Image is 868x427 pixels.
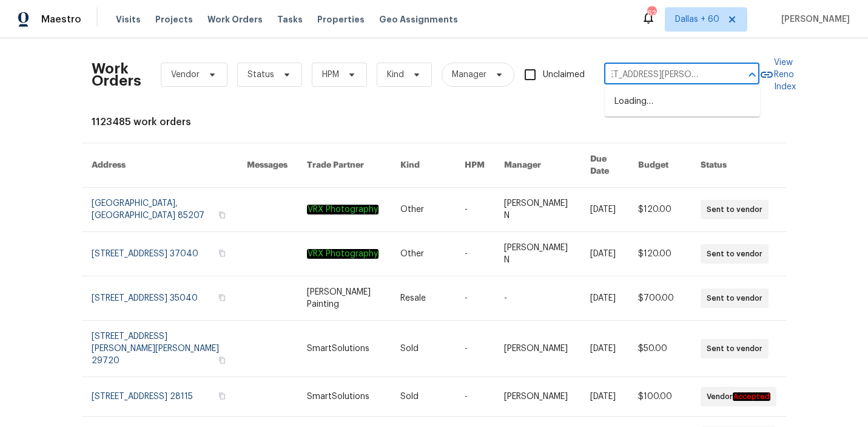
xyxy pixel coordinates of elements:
[217,292,227,303] button: Copy Address
[297,321,391,377] td: SmartSolutions
[387,69,404,81] span: Kind
[217,210,227,220] button: Copy Address
[391,143,455,188] th: Kind
[207,13,263,26] span: Work Orders
[452,69,486,81] span: Manager
[217,248,227,259] button: Copy Address
[455,188,494,232] td: -
[494,321,580,377] td: [PERSON_NAME]
[391,276,455,321] td: Resale
[391,188,455,232] td: Other
[580,143,629,188] th: Due Date
[494,232,580,276] td: [PERSON_NAME] N
[317,13,365,26] span: Properties
[605,87,760,117] div: Loading…
[391,321,455,377] td: Sold
[455,321,494,377] td: -
[391,232,455,276] td: Other
[217,391,227,401] button: Copy Address
[322,69,339,81] span: HPM
[494,188,580,232] td: [PERSON_NAME] N
[691,143,786,188] th: Status
[237,143,297,188] th: Messages
[92,63,141,87] h2: Work Orders
[675,13,719,26] span: Dallas + 60
[455,276,494,321] td: -
[155,13,193,26] span: Projects
[116,13,141,26] span: Visits
[379,13,458,26] span: Geo Assignments
[455,143,494,188] th: HPM
[82,143,237,188] th: Address
[41,13,81,26] span: Maestro
[744,66,761,83] button: Close
[494,143,580,188] th: Manager
[171,69,200,81] span: Vendor
[217,355,227,366] button: Copy Address
[455,377,494,417] td: -
[759,56,796,93] a: View Reno Index
[604,66,725,84] input: Enter in an address
[543,69,585,81] span: Unclaimed
[297,143,391,188] th: Trade Partner
[494,377,580,417] td: [PERSON_NAME]
[297,377,391,417] td: SmartSolutions
[494,276,580,321] td: -
[247,69,274,81] span: Status
[647,7,656,19] div: 620
[628,143,691,188] th: Budget
[455,232,494,276] td: -
[297,276,391,321] td: [PERSON_NAME] Painting
[277,15,303,24] span: Tasks
[391,377,455,417] td: Sold
[776,13,850,26] span: [PERSON_NAME]
[92,116,777,128] div: 1123485 work orders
